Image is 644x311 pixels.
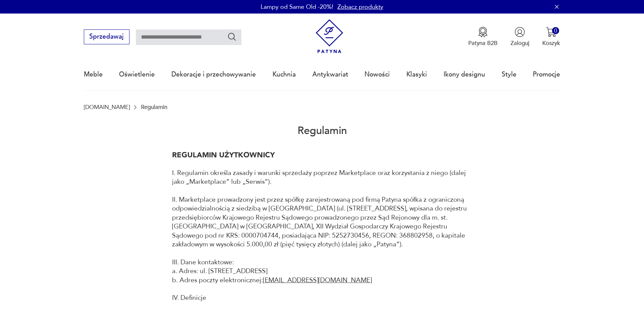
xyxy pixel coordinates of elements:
a: [DOMAIN_NAME] [84,104,130,110]
a: Sprzedawaj [84,35,129,40]
a: Promocje [533,59,560,90]
button: Sprzedawaj [84,29,129,44]
p: I. Regulamin określa zasady i warunki sprzedaży poprzez Marketplace oraz korzystania z niego (dal... [172,169,472,186]
a: Nowości [364,59,390,90]
a: Antykwariat [312,59,348,90]
p: Regulamin [141,104,167,110]
button: Zaloguj [510,27,529,47]
p: Lampy od Same Old -20%! [261,3,333,11]
div: 0 [552,27,559,34]
p: II. Marketplace prowadzony jest przez spółkę zarejestrowaną pod firmą Patyna spółka z ograniczoną... [172,195,472,249]
a: Zobacz produkty [337,3,383,11]
button: Patyna B2B [468,27,498,47]
a: Ikona medaluPatyna B2B [468,27,498,47]
a: Meble [84,59,103,90]
a: Klasyki [406,59,427,90]
img: Patyna - sklep z meblami i dekoracjami vintage [312,19,347,53]
a: Kuchnia [272,59,296,90]
button: 0Koszyk [542,27,560,47]
a: Oświetlenie [119,59,155,90]
button: Szukaj [227,32,237,42]
a: Style [502,59,517,90]
p: IV. Definicje [172,293,472,302]
img: Ikona medalu [478,27,488,37]
h2: Regulamin [84,110,560,151]
a: Dekoracje i przechowywanie [171,59,256,90]
img: Ikonka użytkownika [515,27,525,37]
p: Patyna B2B [468,39,498,47]
a: Ikony designu [444,59,485,90]
p: III. Dane kontaktowe: a. Adres: ul. [STREET_ADDRESS] b. Adres poczty elektronicznej: [172,258,472,285]
a: [EMAIL_ADDRESS][DOMAIN_NAME] [263,276,372,285]
p: Zaloguj [510,39,529,47]
h1: REGULAMIN UŻYTKOWNICY [172,151,472,159]
img: Ikona koszyka [546,27,556,37]
p: Koszyk [542,39,560,47]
